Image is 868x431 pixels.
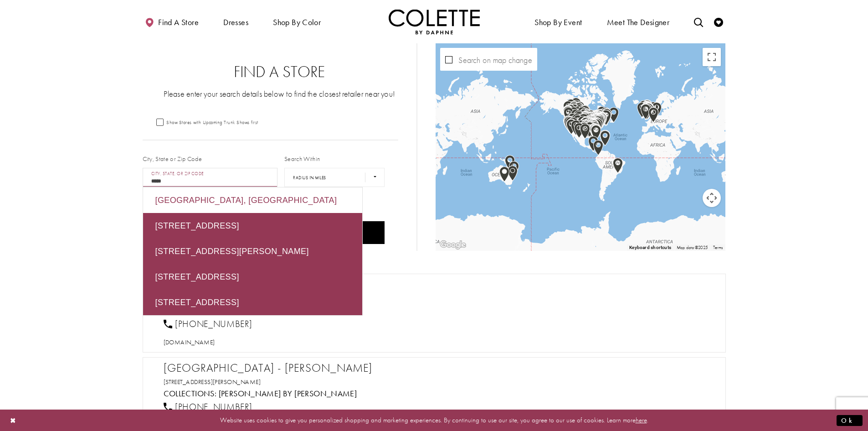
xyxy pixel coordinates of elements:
a: here [636,415,647,425]
a: Toggle search [692,9,705,34]
img: Google [438,239,468,251]
span: Shop by color [271,9,323,34]
button: Submit Dialog [837,415,863,426]
button: Toggle fullscreen view [703,48,721,66]
a: Visit Colette by Daphne page - Opens in new tab [219,388,357,399]
button: Close Dialog [5,412,21,428]
p: Website uses cookies to give you personalized shopping and marketing experiences. By continuing t... [66,414,802,426]
a: Opens in new tab [164,378,261,386]
span: Meet the designer [607,18,670,27]
button: Map camera controls [703,189,721,207]
a: Open this area in Google Maps (opens a new window) [438,239,468,251]
a: Check Wishlist [712,9,725,34]
span: Map data ©2025 [677,244,708,250]
h2: [GEOGRAPHIC_DATA] - [PERSON_NAME] [164,361,714,375]
label: Search Within [284,154,320,163]
span: Shop by color [273,18,321,27]
h2: Find a Store [161,63,399,81]
span: Find a store [158,18,199,27]
span: Shop By Event [534,18,582,27]
span: [DOMAIN_NAME] [164,338,215,346]
div: Map with store locations [436,43,725,251]
input: City, State, or ZIP Code [143,168,278,187]
span: Dresses [221,9,251,34]
a: Visit Home Page [389,9,480,34]
a: [PHONE_NUMBER] [164,401,252,413]
a: Opens in new tab [164,338,215,346]
span: [PHONE_NUMBER] [175,318,252,330]
div: [STREET_ADDRESS] [143,213,362,239]
p: Please enter your search details below to find the closest retailer near you! [161,88,399,99]
img: Colette by Daphne [389,9,480,34]
a: Terms (opens in new tab) [713,244,723,250]
a: Meet the designer [605,9,672,34]
span: Collections: [164,388,217,399]
h2: Gipper Prom [164,278,714,291]
select: Radius In Miles [284,168,385,187]
span: Dresses [223,18,248,27]
div: [STREET_ADDRESS] [143,264,362,290]
div: [GEOGRAPHIC_DATA], [GEOGRAPHIC_DATA] [143,187,362,213]
div: [STREET_ADDRESS][PERSON_NAME] [143,239,362,264]
button: Keyboard shortcuts [629,244,671,251]
span: Shop By Event [532,9,584,34]
a: Find a store [143,9,201,34]
div: [STREET_ADDRESS] [143,290,362,315]
a: [PHONE_NUMBER] [164,318,252,330]
label: City, State or Zip Code [143,154,202,163]
span: [PHONE_NUMBER] [175,401,252,413]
